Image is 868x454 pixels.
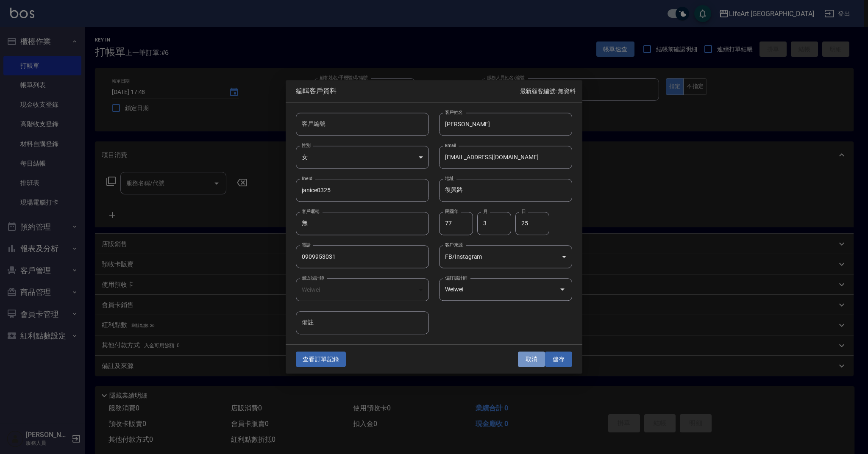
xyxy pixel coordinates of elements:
label: 地址 [445,175,454,182]
div: FB/Instagram [439,245,572,268]
p: 最新顧客編號: 無資料 [520,87,576,96]
label: Email [445,142,456,148]
div: 女 [296,146,429,169]
button: 查看訂單記錄 [296,352,346,367]
span: 編輯客戶資料 [296,87,520,95]
div: Weiwei [296,278,429,301]
label: 最近設計師 [302,274,324,281]
label: 客戶姓名 [445,109,463,115]
label: 日 [521,208,526,215]
label: 客戶來源 [445,241,463,248]
label: 電話 [302,241,311,248]
label: 民國年 [445,208,458,215]
label: 偏好設計師 [445,274,467,281]
label: lineId [302,175,312,182]
label: 性別 [302,142,311,148]
label: 月 [483,208,487,215]
button: 取消 [518,352,545,367]
button: 儲存 [545,352,572,367]
button: Open [556,283,569,296]
label: 客戶暱稱 [302,208,320,215]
